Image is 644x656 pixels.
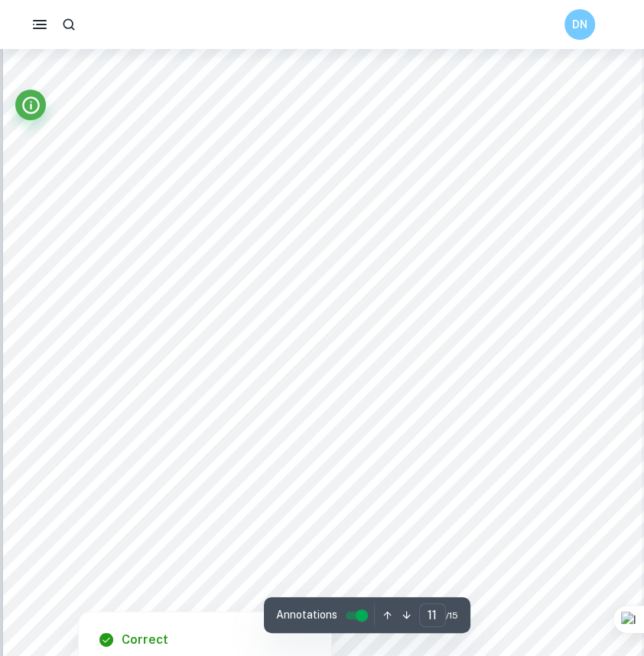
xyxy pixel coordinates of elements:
[446,609,458,622] span: / 15
[15,90,46,120] button: Info
[564,9,595,40] button: DN
[276,607,337,623] span: Annotations
[571,16,589,33] h6: DN
[122,631,168,649] h6: Correct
